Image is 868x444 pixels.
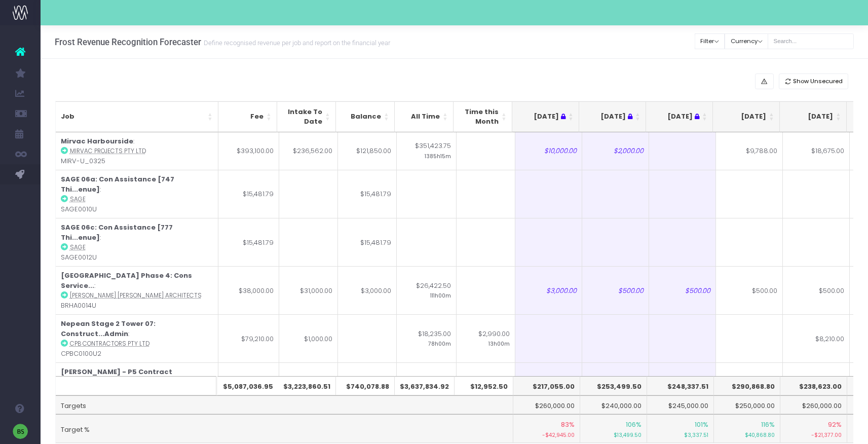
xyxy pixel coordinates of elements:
[828,420,842,430] span: 92%
[55,37,390,47] h3: Frost Revenue Recognition Forecaster
[397,314,457,362] td: $18,235.00
[580,376,647,395] th: $253,499.50
[716,266,783,314] td: $500.00
[279,266,338,314] td: $31,000.00
[780,395,847,415] td: $260,000.00
[338,218,397,266] td: $15,481.79
[395,376,455,395] th: $3,637,834.92
[716,132,783,170] td: $9,788.00
[279,314,338,362] td: $1,000.00
[761,420,775,430] span: 116%
[338,266,397,314] td: $3,000.00
[783,132,850,170] td: $18,675.00
[780,376,847,395] th: $238,623.00
[580,395,647,415] td: $240,000.00
[218,132,279,170] td: $393,100.00
[513,395,580,415] td: $260,000.00
[70,340,149,348] abbr: CPB Contractors Pty Ltd
[585,430,641,439] small: $13,499.50
[279,132,338,170] td: $236,562.00
[430,290,451,300] small: 111h00m
[338,170,397,218] td: $15,481.79
[647,376,714,395] th: $248,337.51
[336,376,395,395] th: $740,078.88
[626,420,641,430] span: 106%
[56,132,218,170] td: : MIRV-U_0325
[649,266,716,314] td: $500.00
[61,271,192,290] strong: [GEOGRAPHIC_DATA] Phase 4: Cons Service...
[793,77,843,86] span: Show Unsecured
[397,362,457,411] td: $218,252.50
[785,430,842,439] small: -$21,377.00
[779,73,849,89] button: Show Unsecured
[783,266,850,314] td: $500.00
[768,33,854,49] input: Search...
[277,376,336,395] th: $3,223,860.51
[70,147,146,155] abbr: Mirvac Projects Pty Ltd
[70,195,86,203] abbr: SAGE
[397,266,457,314] td: $26,422.50
[336,101,395,132] th: Balance: activate to sort column ascending
[218,362,279,411] td: $49,160.00
[218,218,279,266] td: $15,481.79
[70,243,86,251] abbr: SAGE
[488,339,510,348] small: 13h00m
[518,430,575,439] small: -$42,945.00
[61,319,156,339] strong: Nepean Stage 2 Tower 07: Construct...Admin
[13,424,28,439] img: images/default_profile_image.png
[582,132,649,170] td: $2,000.00
[395,101,454,132] th: All Time: activate to sort column ascending
[279,362,338,411] td: $49,160.00
[695,420,708,430] span: 101%
[512,101,579,132] th: Jun 25 : activate to sort column ascending
[218,376,279,395] th: $5,087,036.95
[714,395,781,415] td: $250,000.00
[56,266,218,314] td: : BRHA0014U
[201,37,390,47] small: Define recognised revenue per job and report on the financial year
[783,314,850,362] td: $8,210.00
[513,376,580,395] th: $217,055.00
[218,314,279,362] td: $79,210.00
[56,101,218,132] th: Job: activate to sort column ascending
[218,266,279,314] td: $38,000.00
[428,339,451,348] small: 78h00m
[652,430,708,439] small: $3,337.51
[61,223,173,242] strong: SAGE 06c: Con Assistance [777 Thi...enue]
[515,132,582,170] td: $10,000.00
[455,376,513,395] th: $12,952.50
[582,266,649,314] td: $500.00
[56,314,218,362] td: : CPBC0100U2
[397,132,457,170] td: $351,423.75
[579,101,646,132] th: Jul 25 : activate to sort column ascending
[61,367,172,387] strong: [PERSON_NAME] - P5 Contract Documentation...
[780,101,847,132] th: Oct 25: activate to sort column ascending
[457,314,515,362] td: $2,990.00
[454,101,512,132] th: Time this Month: activate to sort column ascending
[713,101,780,132] th: Sep 25: activate to sort column ascending
[646,101,713,132] th: Aug 25 : activate to sort column ascending
[515,266,582,314] td: $3,000.00
[70,291,202,300] abbr: Brewster Hjorth Architects
[56,218,218,266] td: : SAGE0012U
[56,362,218,411] td: : BVNA0032U
[425,151,451,160] small: 1385h15m
[277,101,336,132] th: Intake To Date: activate to sort column ascending
[218,170,279,218] td: $15,481.79
[56,414,513,442] td: Target %
[561,420,575,430] span: 83%
[56,170,218,218] td: : SAGE0010U
[695,33,725,49] button: Filter
[61,136,133,146] strong: Mirvac Harbourside
[725,33,768,49] button: Currency
[647,395,714,415] td: $245,000.00
[218,101,277,132] th: Fee: activate to sort column ascending
[719,430,775,439] small: $40,868.80
[61,174,174,194] strong: SAGE 06a: Con Assistance [747 Thi...enue]
[338,132,397,170] td: $121,850.00
[714,376,781,395] th: $290,868.80
[56,395,513,415] td: Targets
